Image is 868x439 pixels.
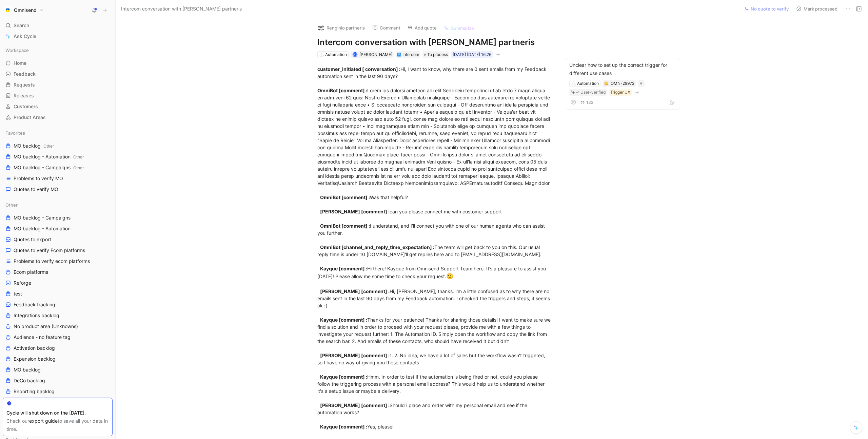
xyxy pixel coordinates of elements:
span: Other [43,144,54,149]
img: logo [318,24,324,31]
span: Problems to verify ecom platforms [14,258,90,265]
span: Releases [14,92,34,99]
span: Other [73,154,84,159]
span: Quotes to verify Ecom platforms [14,247,85,254]
span: Search [14,21,29,30]
img: 🤔 [604,81,608,85]
a: MO backlog - CampaignsOther [3,163,113,173]
strong: OmniBot [comment] : [320,194,370,200]
button: logoRenginio partneris [315,23,368,33]
button: OmnisendOmnisend [3,5,45,15]
span: [PERSON_NAME] [359,52,392,57]
span: Summarize [451,25,474,31]
div: Automation [577,80,599,87]
a: No product area (Unknowns) [3,321,113,331]
span: 🙂 [446,273,453,280]
strong: Kayque [comment] : [320,424,367,430]
span: Reforge [14,280,31,286]
div: OtherMO backlog - CampaignsMO backlog - AutomationQuotes to exportQuotes to verify Ecom platforms... [3,200,113,429]
div: Check our to save all your data in time. [6,417,109,433]
span: MO backlog - Automation [14,225,71,232]
strong: OmniBot [comment] : [320,223,370,229]
span: No product area (Unknowns) [14,323,78,330]
span: Integrations backlog [14,312,59,319]
span: Reporting backlog [14,388,55,395]
a: MO backlog - Campaigns [3,213,113,223]
a: Integrations backlog [3,310,113,321]
span: Ecom platforms [14,269,48,275]
a: Quotes to verify Ecom platforms [3,245,113,255]
a: Ecom platforms [3,267,113,277]
a: DeCo backlog [3,376,113,386]
h1: Omnisend [14,7,37,13]
div: Favorites [3,128,113,138]
span: Favorites [5,130,25,136]
span: Intercom conversation with [PERSON_NAME] partneris [121,5,242,13]
span: Expansion backlog [14,356,56,362]
strong: OmniBot [comment] : [317,88,367,93]
span: Other [73,165,84,170]
div: To process [422,51,449,58]
button: 132 [579,99,595,106]
a: Problems to verify ecom platforms [3,256,113,266]
a: Releases [3,91,113,101]
a: Feedback tracking [3,300,113,310]
span: Other [5,202,18,208]
a: Home [3,58,113,68]
span: Home [14,60,26,66]
span: Quotes to verify MO [14,186,58,193]
span: Ask Cycle [14,32,36,40]
h1: Intercom conversation with [PERSON_NAME] partneris [317,37,552,48]
span: Activation backlog [14,345,55,351]
a: Problems to verify MO [3,173,113,184]
span: test [14,290,22,297]
button: 🤔 [604,81,609,86]
button: Comment [369,23,403,33]
a: export guide [29,418,58,424]
div: Trigger UX [610,89,630,96]
div: Cycle will shut down on the [DATE]. [6,409,109,417]
span: Feedback tracking [14,301,55,308]
span: MO backlog [14,142,54,150]
span: Problems to verify MO [14,175,63,182]
strong: Kayque [comment] : [320,266,367,271]
strong: customer_initiated [ conversation] : [317,66,400,72]
button: Mark processed [793,4,841,14]
span: Requests [14,81,35,88]
div: Workspace [3,45,113,55]
a: MO backlogOther [3,141,113,151]
span: Quotes to export [14,236,51,243]
strong: [PERSON_NAME] [comment] : [320,209,390,214]
button: Summarize [440,23,477,33]
a: MO backlog [3,365,113,375]
a: Reforge [3,278,113,288]
div: [DATE] [DATE] 16:26 [453,51,491,58]
div: Search [3,20,113,31]
a: Requests [3,80,113,90]
a: MO backlog - Automation [3,224,113,234]
span: Audience - no feature tag [14,334,71,341]
a: Quotes to verify MO [3,184,113,194]
span: MO backlog - Automation [14,153,84,160]
div: Intercom [402,51,419,58]
strong: [PERSON_NAME] [comment] : [320,402,390,408]
span: Customers [14,103,38,110]
a: Quotes to export [3,234,113,245]
strong: OmniBot [channel_and_reply_time_expectation] : [320,244,434,250]
span: MO backlog - Campaigns [14,164,84,171]
div: Other [3,200,113,210]
div: OMN-29972 [611,80,634,87]
img: Omnisend [4,7,11,14]
button: Add quote [404,23,440,33]
strong: Kayque [comment] : [320,374,367,380]
div: Automation [325,51,347,58]
a: MO backlog - AutomationOther [3,152,113,162]
a: Customers [3,101,113,112]
span: To process [427,51,448,58]
span: DeCo backlog [14,377,45,384]
div: K [353,53,357,56]
a: Feedback [3,69,113,79]
span: Product Areas [14,114,46,121]
span: MO backlog [14,366,41,373]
